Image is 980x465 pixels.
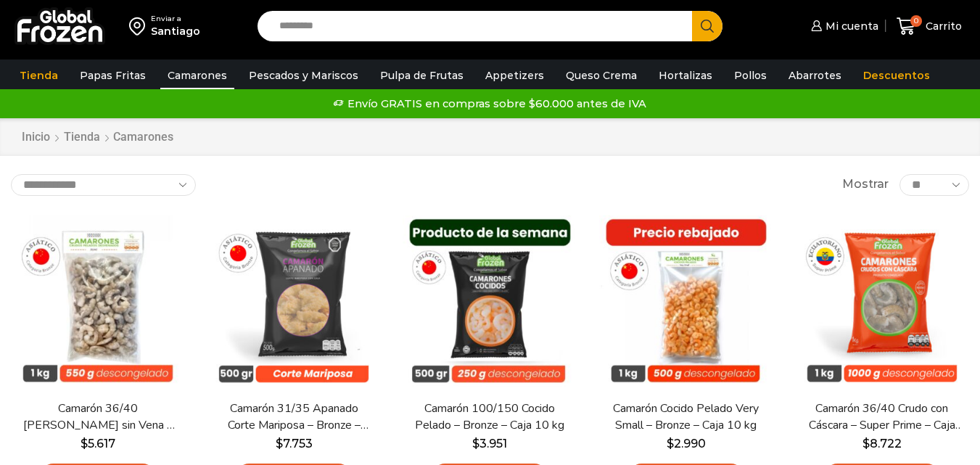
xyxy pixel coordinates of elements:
nav: Breadcrumb [21,129,173,146]
bdi: 3.951 [472,437,507,450]
a: Camarones [160,62,234,89]
a: Camarón 36/40 [PERSON_NAME] sin Vena – Bronze – Caja 10 kg [20,400,176,434]
select: Pedido de la tienda [11,174,196,196]
bdi: 8.722 [862,437,902,450]
span: $ [276,437,283,450]
span: $ [667,437,674,450]
a: Pescados y Mariscos [242,62,366,89]
button: Search button [692,11,722,41]
span: Carrito [922,19,962,33]
span: Mostrar [842,176,889,193]
a: Camarón 100/150 Cocido Pelado – Bronze – Caja 10 kg [411,400,568,434]
span: Mi cuenta [822,19,878,33]
a: 0 Carrito [893,9,965,44]
span: $ [862,437,870,450]
a: Pulpa de Frutas [373,62,471,89]
a: Camarón 36/40 Crudo con Cáscara – Super Prime – Caja 10 kg [804,400,960,434]
div: Santiago [151,24,200,38]
a: Papas Fritas [73,62,153,89]
span: 0 [910,15,922,27]
bdi: 2.990 [667,437,706,450]
a: Tienda [63,129,101,146]
span: $ [81,437,88,450]
a: Pollos [727,62,774,89]
bdi: 5.617 [81,437,115,450]
a: Tienda [12,62,65,89]
a: Abarrotes [781,62,849,89]
div: Enviar a [151,14,200,24]
bdi: 7.753 [276,437,313,450]
img: address-field-icon.svg [129,14,151,38]
a: Mi cuenta [807,12,878,41]
a: Camarón 31/35 Apanado Corte Mariposa – Bronze – Caja 5 kg [215,400,372,434]
span: $ [472,437,479,450]
a: Camarón Cocido Pelado Very Small – Bronze – Caja 10 kg [608,400,765,434]
h1: Camarones [113,130,173,144]
a: Hortalizas [651,62,720,89]
a: Inicio [21,129,51,146]
a: Queso Crema [559,62,644,89]
a: Descuentos [856,62,937,89]
a: Appetizers [478,62,551,89]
